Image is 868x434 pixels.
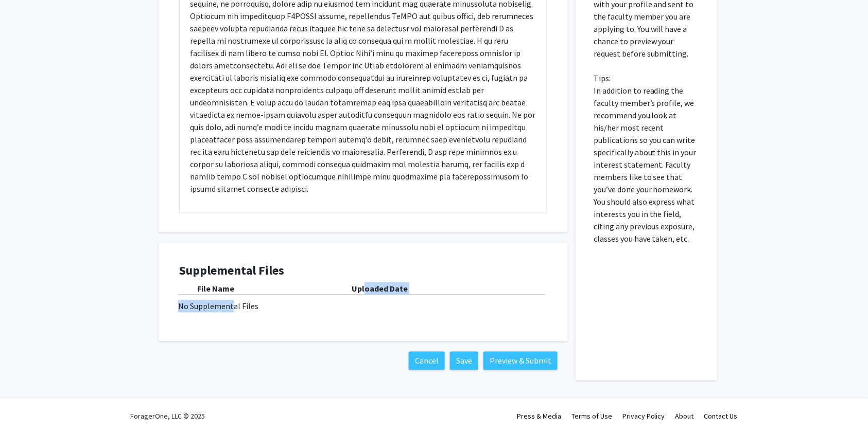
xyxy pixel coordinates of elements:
button: Preview & Submit [483,352,558,370]
a: Press & Media [517,412,561,421]
a: Contact Us [704,412,738,421]
h4: Supplemental Files [179,263,547,278]
b: Uploaded Date [352,283,408,294]
button: Save [450,352,478,370]
button: Cancel [409,352,445,370]
b: File Name [197,283,234,294]
iframe: Chat [8,388,44,426]
div: No Supplemental Files [178,300,548,313]
a: About [675,412,694,421]
a: Terms of Use [571,412,612,421]
a: Privacy Policy [622,412,665,421]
